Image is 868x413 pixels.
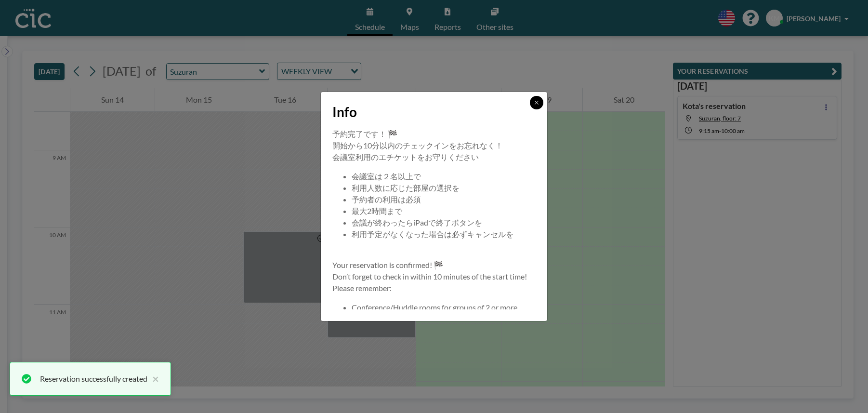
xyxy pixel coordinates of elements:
[332,104,357,120] span: Info
[352,183,460,192] span: 利用人数に応じた部屋の選択を
[352,172,421,181] span: 会議室は２名以上で
[40,373,147,385] div: Reservation successfully created
[332,260,443,269] span: Your reservation is confirmed! 🏁
[147,373,159,385] button: close
[332,141,503,150] span: 開始から10分以内のチェックインをお忘れなく！
[332,283,392,293] span: Please remember:
[352,206,402,215] span: 最大2時間まで
[352,195,421,204] span: 予約者の利用は必須
[352,303,517,312] span: Conference/Huddle rooms for groups of 2 or more
[352,218,482,227] span: 会議が終わったらiPadで終了ボタンを
[332,152,479,161] span: 会議室利用のエチケットをお守りください
[352,229,513,239] span: 利用予定がなくなった場合は必ずキャンセルを
[332,129,397,138] span: 予約完了です！ 🏁
[332,272,527,281] span: Don’t forget to check in within 10 minutes of the start time!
